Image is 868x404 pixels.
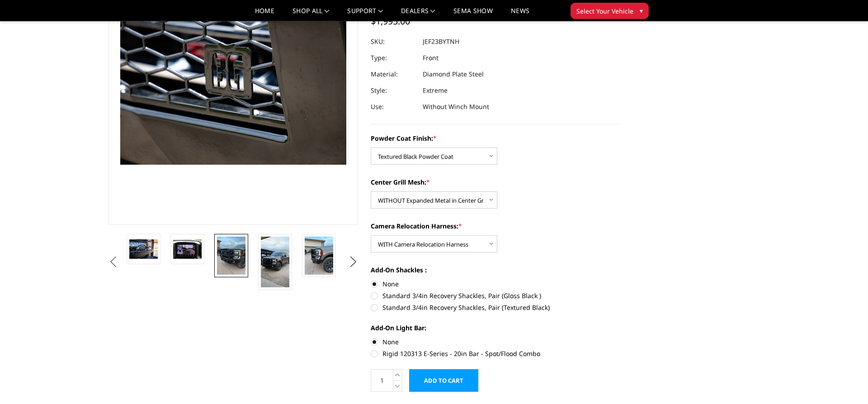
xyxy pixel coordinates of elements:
dt: Material: [371,66,416,82]
label: Rigid 120313 E-Series - 20in Bar - Spot/Flood Combo [371,349,620,358]
img: 2023-2025 Ford F250-350 - FT Series - Extreme Front Bumper [129,239,158,258]
a: Home [255,8,274,21]
button: Select Your Vehicle [571,3,649,19]
button: Next [347,255,360,269]
label: Center Grill Mesh: [371,177,620,187]
label: Powder Coat Finish: [371,133,620,143]
label: Add-On Light Bar: [371,323,620,333]
img: 2023-2025 Ford F250-350 - FT Series - Extreme Front Bumper [261,237,289,287]
label: None [371,279,620,289]
img: Clear View Camera: Relocate your front camera and keep the functionality completely. [173,239,202,258]
img: 2023-2025 Ford F250-350 - FT Series - Extreme Front Bumper [217,237,245,275]
dt: SKU: [371,33,416,50]
a: News [511,8,529,21]
span: Select Your Vehicle [576,6,633,16]
a: Dealers [401,8,435,21]
button: Previous [106,255,120,269]
dd: JEF23BYTNH [423,33,459,50]
img: 2023-2025 Ford F250-350 - FT Series - Extreme Front Bumper [305,237,333,275]
dt: Type: [371,50,416,66]
label: Standard 3/4in Recovery Shackles, Pair (Textured Black) [371,303,620,312]
a: SEMA Show [453,8,493,21]
label: Add-On Shackles : [371,265,620,275]
input: Add to Cart [409,369,478,392]
dd: Without Winch Mount [423,99,489,115]
dt: Use: [371,99,416,115]
label: Standard 3/4in Recovery Shackles, Pair (Gloss Black ) [371,291,620,300]
a: Support [347,8,383,21]
label: None [371,337,620,347]
dd: Front [423,50,439,66]
iframe: Chat Widget [823,361,868,404]
label: Camera Relocation Harness: [371,221,620,231]
dd: Diamond Plate Steel [423,66,484,82]
dd: Extreme [423,82,448,99]
span: ▾ [640,6,643,15]
dt: Style: [371,82,416,99]
a: shop all [292,8,329,21]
